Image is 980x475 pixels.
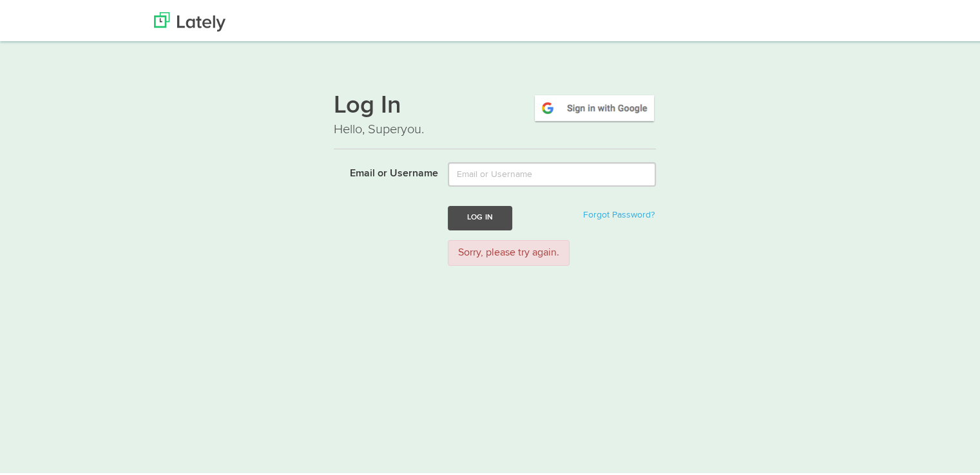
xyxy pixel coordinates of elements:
a: Forgot Password? [583,208,655,217]
button: Log In [448,203,512,227]
img: Lately [154,10,226,29]
div: Sorry, please try again. [448,237,570,264]
h1: Log In [334,91,656,118]
label: Email or Username [324,160,438,179]
img: google-signin.png [533,91,656,120]
input: Email or Username [448,160,656,184]
p: Hello, Superyou. [334,118,656,136]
